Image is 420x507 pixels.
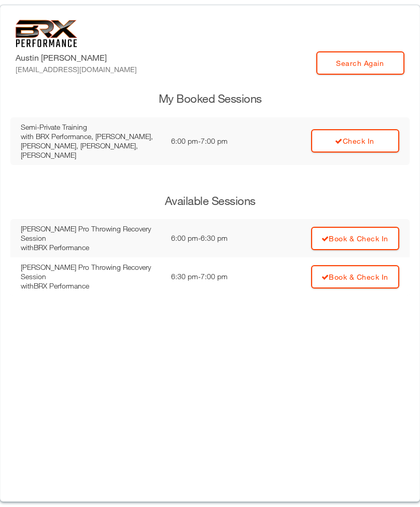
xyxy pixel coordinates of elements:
[166,219,261,257] td: 6:00 pm - 6:30 pm
[16,64,137,75] div: [EMAIL_ADDRESS][DOMAIN_NAME]
[10,91,410,107] h3: My Booked Sessions
[316,51,404,75] a: Search Again
[16,20,77,47] img: 6f7da32581c89ca25d665dc3aae533e4f14fe3ef_original.svg
[21,132,161,160] div: with BRX Performance, [PERSON_NAME], [PERSON_NAME], [PERSON_NAME], [PERSON_NAME]
[21,224,161,243] div: [PERSON_NAME] Pro Throwing Recovery Session
[16,51,137,75] label: Austin [PERSON_NAME]
[166,257,261,296] td: 6:30 pm - 7:00 pm
[21,281,161,291] div: with BRX Performance
[311,227,399,250] a: Book & Check In
[21,243,161,252] div: with BRX Performance
[166,117,261,165] td: 6:00 pm - 7:00 pm
[311,129,399,153] a: Check In
[10,193,410,209] h3: Available Sessions
[21,122,161,132] div: Semi-Private Training
[21,263,161,281] div: [PERSON_NAME] Pro Throwing Recovery Session
[311,265,399,289] a: Book & Check In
